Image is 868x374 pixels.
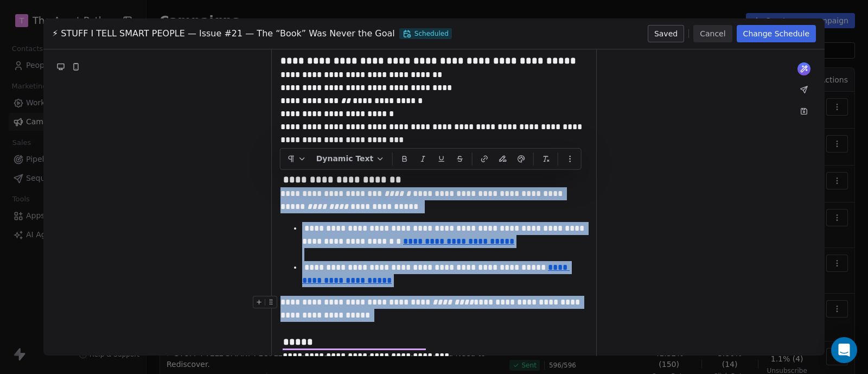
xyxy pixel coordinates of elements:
span: Scheduled [399,28,452,39]
div: Open Intercom Messenger [831,337,857,363]
span: ⚡ STUFF I TELL SMART PEOPLE — Issue #21 — The “Book” Was Never the Goal [52,27,395,40]
button: Change Schedule [737,25,816,42]
button: Saved [648,25,684,42]
button: Cancel [693,25,732,42]
button: Dynamic Text [312,150,389,167]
